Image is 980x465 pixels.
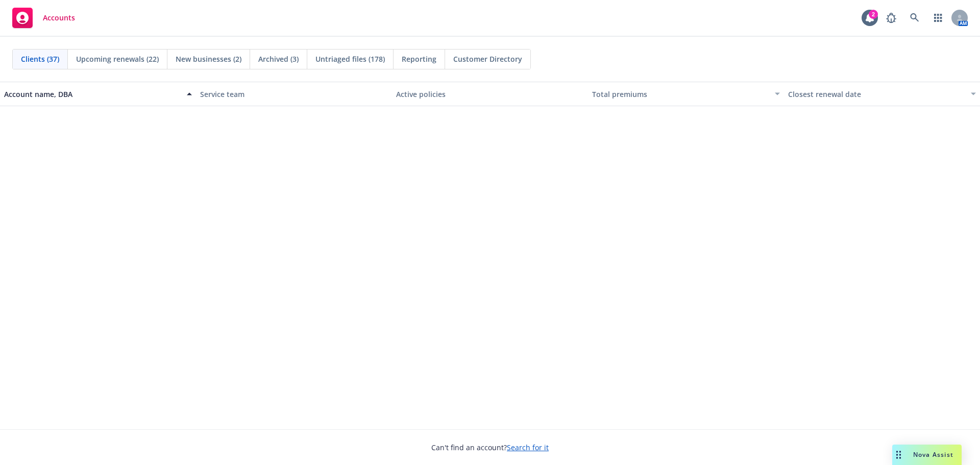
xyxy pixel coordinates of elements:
[8,4,79,32] a: Accounts
[431,442,549,453] span: Can't find an account?
[43,14,75,22] span: Accounts
[507,443,549,452] a: Search for it
[892,445,905,465] div: Drag to move
[904,8,925,28] a: Search
[21,54,59,64] span: Clients (37)
[176,54,241,64] span: New businesses (2)
[396,89,584,100] div: Active policies
[592,89,769,100] div: Total premiums
[784,82,980,106] button: Closest renewal date
[881,8,901,28] a: Report a Bug
[200,89,388,100] div: Service team
[4,89,181,100] div: Account name, DBA
[402,54,436,64] span: Reporting
[913,450,953,459] span: Nova Assist
[315,54,385,64] span: Untriaged files (178)
[892,445,962,465] button: Nova Assist
[588,82,784,106] button: Total premiums
[76,54,159,64] span: Upcoming renewals (22)
[788,89,965,100] div: Closest renewal date
[869,10,878,19] div: 2
[258,54,299,64] span: Archived (3)
[196,82,392,106] button: Service team
[453,54,522,64] span: Customer Directory
[392,82,588,106] button: Active policies
[928,8,948,28] a: Switch app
